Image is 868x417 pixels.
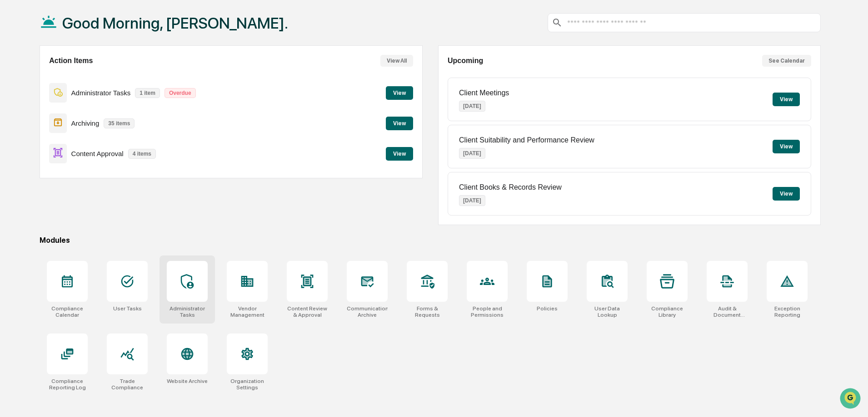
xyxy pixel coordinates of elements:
a: View [386,88,413,97]
a: 🗄️Attestations [62,111,116,127]
p: Administrator Tasks [71,89,131,97]
button: View [386,147,413,161]
span: Attestations [75,114,113,123]
div: Content Review & Approval [287,305,328,318]
iframe: Open customer support [839,387,863,412]
button: Start new chat [155,72,165,83]
button: View [773,140,800,153]
div: 🗄️ [66,115,73,123]
button: See Calendar [762,55,811,67]
p: Archiving [71,119,100,127]
h1: Good Morning, [PERSON_NAME]. [62,14,288,32]
div: Audit & Document Logs [707,305,748,318]
div: Compliance Reporting Log [47,378,88,391]
div: Compliance Library [647,305,688,318]
p: 4 items [128,149,156,159]
input: Clear [24,41,150,51]
p: 1 item [135,88,160,98]
button: View All [380,55,413,67]
p: Client Suitability and Performance Review [459,136,594,144]
button: View [773,93,800,106]
a: Powered byPylon [64,153,110,161]
p: Client Books & Records Review [459,183,562,191]
div: Compliance Calendar [47,305,88,318]
div: 🖐️ [9,115,16,123]
h2: Upcoming [448,57,483,65]
a: 🖐️Preclearance [5,111,62,127]
div: Administrator Tasks [167,305,208,318]
div: 🔎 [9,132,16,140]
h2: Action Items [49,57,93,65]
button: View [386,86,413,100]
span: Pylon [90,154,110,161]
a: 🔎Data Lookup [5,128,61,144]
p: How can we help? [9,19,165,34]
button: View [773,187,800,201]
span: Data Lookup [18,132,57,141]
div: Start new chat [31,69,149,78]
div: Modules [40,236,821,245]
div: User Tasks [113,305,142,312]
div: People and Permissions [467,305,508,318]
div: Organization Settings [227,378,268,391]
p: Client Meetings [459,89,509,97]
p: 35 items [104,118,135,128]
a: View [386,118,413,127]
div: Communications Archive [347,305,388,318]
p: [DATE] [459,195,485,206]
div: Vendor Management [227,305,268,318]
div: Trade Compliance [107,378,148,391]
p: Overdue [165,88,196,98]
div: User Data Lookup [587,305,628,318]
span: Preclearance [18,114,59,123]
a: View [386,149,413,157]
p: Content Approval [71,150,124,157]
p: [DATE] [459,148,485,159]
div: Website Archive [167,378,208,384]
div: Exception Reporting [767,305,808,318]
div: We're available if you need us! [31,78,115,86]
div: Policies [537,305,558,312]
button: View [386,117,413,130]
div: Forms & Requests [407,305,448,318]
p: [DATE] [459,101,485,112]
img: 1746055101610-c473b297-6a78-478c-a979-82029cc54cd1 [9,69,25,86]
